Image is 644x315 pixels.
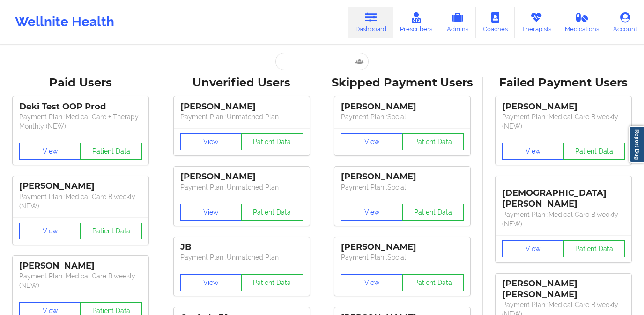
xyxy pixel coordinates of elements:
div: Unverified Users [168,76,316,90]
button: Patient Data [563,143,625,160]
div: [DEMOGRAPHIC_DATA][PERSON_NAME] [502,181,625,209]
div: Skipped Payment Users [329,76,477,90]
p: Payment Plan : Unmatched Plan [180,183,303,192]
div: JB [180,242,303,253]
button: Patient Data [80,223,142,239]
button: View [341,133,403,150]
button: View [341,274,403,291]
a: Admins [439,7,476,38]
button: View [180,204,242,221]
a: Report Bug [629,126,644,163]
p: Payment Plan : Medical Care + Therapy Monthly (NEW) [19,112,142,131]
button: Patient Data [563,240,625,257]
div: Failed Payment Users [489,76,637,90]
div: [PERSON_NAME] [341,242,464,253]
p: Payment Plan : Medical Care Biweekly (NEW) [502,210,625,229]
div: [PERSON_NAME] [180,101,303,112]
button: View [19,223,81,239]
button: View [19,143,81,160]
p: Payment Plan : Medical Care Biweekly (NEW) [19,192,142,211]
a: Medications [558,7,607,38]
a: Account [606,7,644,38]
button: View [502,143,564,160]
a: Coaches [476,7,515,38]
p: Payment Plan : Medical Care Biweekly (NEW) [502,112,625,131]
button: Patient Data [402,133,464,150]
button: Patient Data [80,143,142,160]
div: [PERSON_NAME] [19,261,142,271]
button: Patient Data [402,274,464,291]
div: [PERSON_NAME] [502,101,625,112]
p: Payment Plan : Medical Care Biweekly (NEW) [19,271,142,290]
p: Payment Plan : Unmatched Plan [180,253,303,262]
button: View [341,204,403,221]
button: View [180,274,242,291]
a: Dashboard [348,7,393,38]
div: [PERSON_NAME] [19,181,142,192]
div: [PERSON_NAME] [341,101,464,112]
p: Payment Plan : Social [341,183,464,192]
div: Paid Users [7,76,155,90]
button: Patient Data [241,133,303,150]
button: View [180,133,242,150]
a: Therapists [515,7,558,38]
button: View [502,240,564,257]
button: Patient Data [241,204,303,221]
p: Payment Plan : Unmatched Plan [180,112,303,122]
div: [PERSON_NAME] [PERSON_NAME] [502,278,625,300]
button: Patient Data [402,204,464,221]
div: [PERSON_NAME] [180,171,303,182]
div: Deki Test OOP Prod [19,101,142,112]
div: [PERSON_NAME] [341,171,464,182]
a: Prescribers [393,7,440,38]
button: Patient Data [241,274,303,291]
p: Payment Plan : Social [341,112,464,122]
p: Payment Plan : Social [341,253,464,262]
